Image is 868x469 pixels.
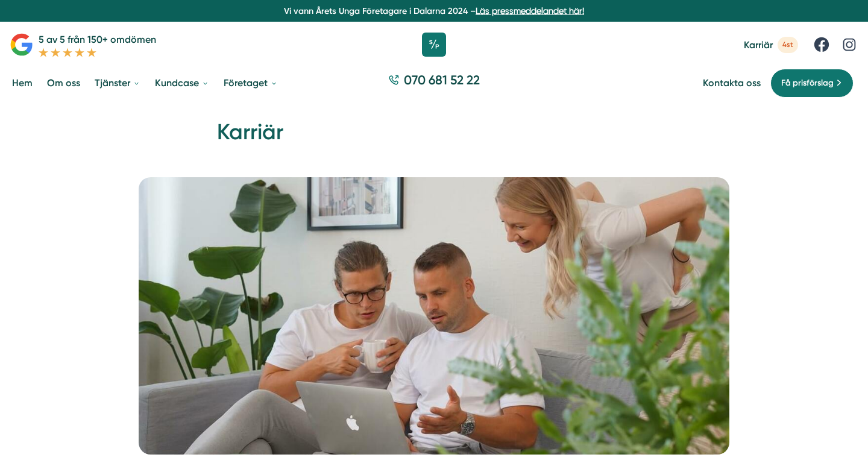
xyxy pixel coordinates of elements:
a: Läs pressmeddelandet här! [476,6,584,16]
a: Kontakta oss [703,77,761,89]
a: Få prisförslag [770,69,854,98]
span: Få prisförslag [781,77,834,90]
a: Kundcase [153,68,212,98]
a: Tjänster [92,68,143,98]
p: Vi vann Årets Unga Företagare i Dalarna 2024 – [5,5,863,17]
a: Om oss [45,68,83,98]
h1: Karriär [217,118,651,157]
span: 4st [778,37,798,53]
span: Karriär [744,39,773,51]
a: Karriär 4st [744,37,798,53]
img: Karriär [139,177,729,455]
p: 5 av 5 från 150+ omdömen [39,32,156,47]
a: 070 681 52 22 [383,71,485,95]
a: Företaget [221,68,280,98]
span: 070 681 52 22 [404,71,480,89]
a: Hem [10,68,35,98]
